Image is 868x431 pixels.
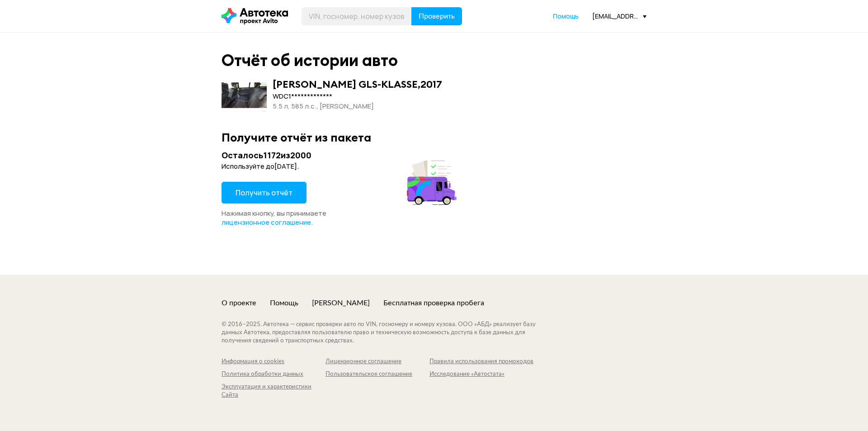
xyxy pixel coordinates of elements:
[325,370,429,379] a: Пользовательское соглашение
[222,51,398,70] div: Отчёт об истории авто
[553,12,579,21] a: Помощь
[222,218,311,227] a: лицензионное соглашение
[222,162,459,171] div: Используйте до [DATE] .
[222,130,646,144] div: Получите отчёт из пакета
[411,7,462,25] button: Проверить
[273,78,442,90] div: [PERSON_NAME] GLS-KLASSE , 2017
[222,150,459,161] div: Осталось 1172 из 2000
[222,208,326,227] span: Нажимая кнопку, вы принимаете .
[270,298,298,308] a: Помощь
[419,13,455,20] span: Проверить
[592,12,646,20] div: [EMAIL_ADDRESS][DOMAIN_NAME]
[222,298,256,308] a: О проекте
[222,383,325,399] a: Эксплуатация и характеристики Сайта
[429,358,533,366] a: Правила использования промокодов
[222,370,325,379] a: Политика обработки данных
[222,321,554,345] div: © 2016– 2025 . Автотека — сервис проверки авто по VIN, госномеру и номеру кузова. ООО «АБД» реали...
[325,358,429,366] a: Лицензионное соглашение
[429,370,533,379] a: Исследование «Автостата»
[236,188,292,198] span: Получить отчёт
[383,298,484,308] a: Бесплатная проверка пробега
[222,182,307,204] button: Получить отчёт
[312,298,370,308] a: [PERSON_NAME]
[222,218,311,227] span: лицензионное соглашение
[302,7,412,25] input: VIN, госномер, номер кузова
[273,101,442,111] div: 5.5 л, 585 л.c., [PERSON_NAME]
[222,358,325,366] a: Информация о cookies
[553,12,579,20] span: Помощь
